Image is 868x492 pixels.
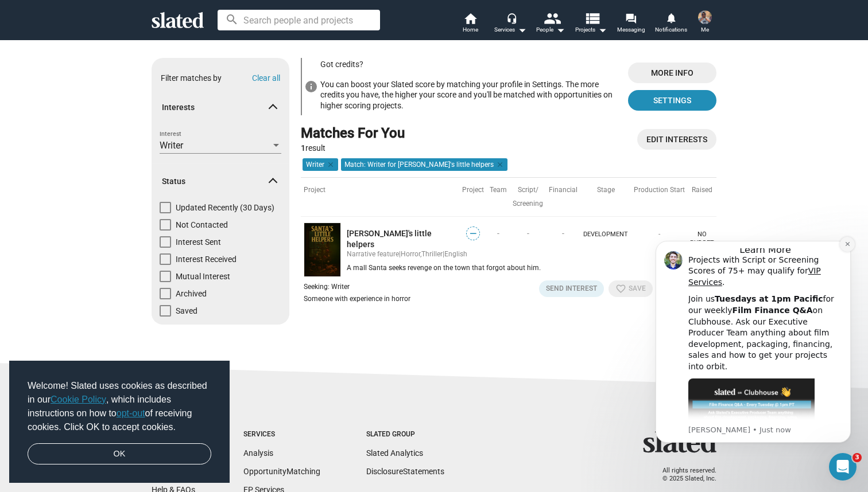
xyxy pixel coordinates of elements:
[536,23,565,37] div: People
[494,23,526,37] div: Services
[546,216,580,250] td: -
[580,177,631,217] th: Stage
[117,408,145,418] a: opt-out
[366,448,423,458] a: Slated Analytics
[634,230,685,239] div: -
[301,124,405,143] div: Matches For You
[544,10,560,26] mat-icon: people
[494,159,504,170] mat-icon: clear
[152,202,289,322] div: Status
[631,177,688,217] th: Production Start
[304,222,341,277] img: Santa's little helpers
[320,59,619,70] h3: Got credits?
[176,236,221,248] span: Interest Sent
[421,250,443,258] span: Thriller
[688,177,716,217] th: Raised
[304,294,410,303] div: Someone with experience in horror
[617,23,645,37] span: Messaging
[463,23,478,37] span: Home
[701,23,709,37] span: Me
[243,448,273,458] a: Analysis
[510,177,546,217] th: Script/ Screening
[152,89,289,126] mat-expansion-panel-header: Interests
[243,430,320,439] div: Services
[638,227,868,486] iframe: Intercom notifications message
[176,202,274,213] span: Updated Recently (30 Days)
[609,280,653,297] button: Save
[651,11,691,37] a: Notifications
[303,158,338,171] mat-chip: Writer
[243,467,320,476] a: OpportunityMatching
[628,63,716,83] button: More Info
[615,283,646,295] span: Save
[176,253,237,265] span: Interest Received
[655,23,687,37] span: Notifications
[515,23,529,37] mat-icon: arrow_drop_down
[347,228,459,249] a: [PERSON_NAME]'s little helpers
[341,158,507,171] mat-chip: Match: Writer for [PERSON_NAME]'s little helpers
[161,73,222,84] div: Filter matches by
[625,13,636,24] mat-icon: forum
[510,216,546,250] td: -
[304,80,318,93] mat-icon: info
[160,140,183,151] span: Writer
[28,379,211,434] span: Welcome! Slated uses cookies as described in our , which includes instructions on how to of recei...
[450,11,490,37] a: Home
[575,23,607,37] span: Projects
[530,11,571,37] button: People
[301,177,347,217] th: Project
[637,63,707,83] span: More Info
[162,102,270,113] span: Interests
[176,305,197,317] span: Saved
[637,90,707,111] span: Settings
[487,216,510,250] td: -
[301,58,716,124] sl-promotion: Got credits?
[347,264,716,273] div: A mall Santa seeks revenge on the town that forgot about him.
[490,11,530,37] button: Services
[688,216,716,250] td: NO BUDGET
[571,11,611,37] button: Projects
[366,467,444,476] a: DisclosureStatements
[628,90,716,111] a: Open profile page - Settings dialog
[252,73,280,83] button: Clear all
[691,8,719,38] button: Harshil ShahMe
[9,361,230,483] div: cookieconsent
[698,10,712,24] img: Harshil Shah
[320,77,619,114] div: You can boost your Slated score by matching your profile in Settings. The more credits you have, ...
[553,23,567,37] mat-icon: arrow_drop_down
[444,250,467,258] span: English
[665,12,676,23] mat-icon: notifications
[615,283,626,294] mat-icon: favorite_border
[595,23,609,37] mat-icon: arrow_drop_down
[176,271,230,282] span: Mutual Interest
[176,219,228,231] span: Not Contacted
[301,143,305,153] strong: 1
[487,177,510,217] th: Team
[347,250,401,258] span: Narrative feature |
[611,11,651,37] a: Messaging
[467,228,479,239] span: —
[539,280,604,297] sl-message-button: Send Interest
[580,216,631,250] td: Development
[401,250,421,258] span: Horror,
[463,11,477,25] mat-icon: home
[366,430,444,439] div: Slated Group
[637,129,716,150] a: Open profile page - Settings dialog
[459,177,487,217] th: Project
[162,176,270,187] span: Status
[301,143,325,153] span: result
[506,13,517,23] mat-icon: headset_mic
[324,159,335,170] mat-icon: clear
[646,129,707,150] span: Edit Interests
